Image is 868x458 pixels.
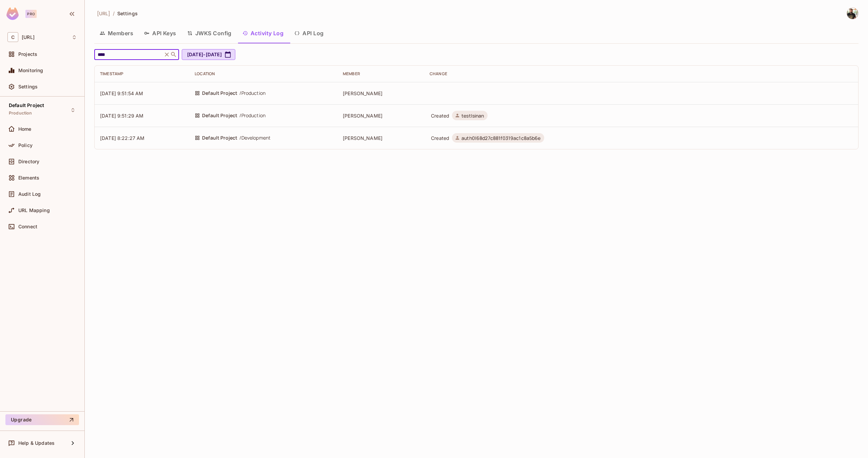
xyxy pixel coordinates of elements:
[430,71,853,77] div: Change
[239,89,265,97] span: / Production
[182,25,237,42] button: JWKS Config
[461,135,541,141] span: auth0|68d27c881f0319ac1c8a5b6e
[461,112,484,119] span: test|sinan
[18,51,37,57] span: Projects
[18,159,39,164] span: Directory
[117,10,138,17] span: Settings
[237,25,289,42] button: Activity Log
[18,143,33,148] span: Policy
[431,112,449,119] span: Created
[343,135,382,141] span: [PERSON_NAME]
[97,10,110,17] span: [URL]
[6,7,19,20] img: SReyMgAAAABJRU5ErkJggg==
[100,135,145,141] span: [DATE] 8:22:27 AM
[202,89,237,97] span: Default Project
[431,135,449,141] span: Created
[5,414,79,425] button: Upgrade
[9,110,32,116] span: Production
[343,90,382,96] span: [PERSON_NAME]
[9,103,44,108] span: Default Project
[18,191,41,197] span: Audit Log
[94,25,139,42] button: Members
[100,113,144,119] span: [DATE] 9:51:29 AM
[18,440,55,446] span: Help & Updates
[239,134,271,142] span: / Development
[289,25,329,42] button: API Log
[100,90,143,96] span: [DATE] 9:51:54 AM
[18,175,39,181] span: Elements
[100,71,184,77] div: Timestamp
[25,10,37,18] div: Pro
[182,49,235,60] button: [DATE]-[DATE]
[239,112,265,119] span: / Production
[139,25,182,42] button: API Keys
[343,113,382,119] span: [PERSON_NAME]
[847,8,858,19] img: Satya Komala
[18,84,38,89] span: Settings
[113,10,115,17] li: /
[343,71,419,77] div: Member
[202,112,237,119] span: Default Project
[18,224,37,229] span: Connect
[22,35,35,40] span: Workspace: coactive.ai
[7,32,18,42] span: C
[195,71,332,77] div: Location
[202,134,237,142] span: Default Project
[18,68,43,73] span: Monitoring
[18,208,50,213] span: URL Mapping
[18,126,32,132] span: Home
